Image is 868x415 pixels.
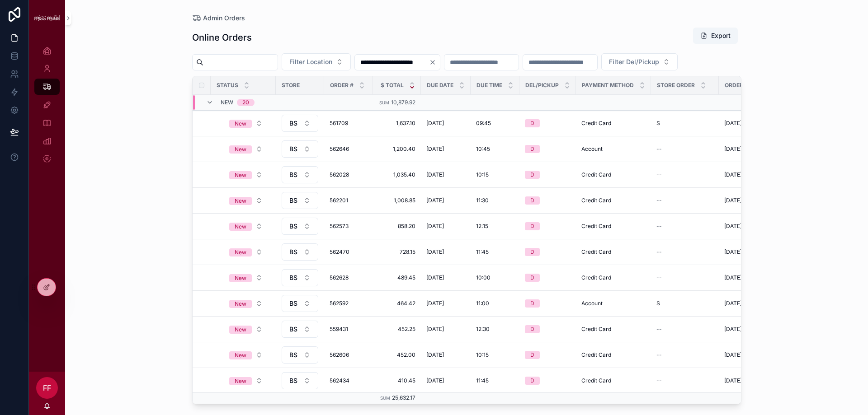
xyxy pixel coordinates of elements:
a: Select Button [281,294,319,312]
span: 10:00 [476,274,491,281]
span: [DATE] [426,351,444,359]
button: Select Button [222,218,270,234]
a: Credit Card [581,197,646,204]
a: [DATE] 1:28 pm [724,145,781,153]
a: Select Button [281,140,319,158]
span: BS [289,299,297,308]
a: [DATE] 10:18 am [724,351,781,359]
span: 11:45 [476,377,489,384]
span: Credit Card [581,120,611,127]
div: New [235,377,246,385]
span: [DATE] 10:18 am [724,351,765,359]
button: Select Button [222,295,270,312]
span: [DATE] 1:19 pm [724,197,762,204]
a: Credit Card [581,120,646,127]
a: Select Button [281,114,319,132]
span: Account [581,145,603,153]
a: Credit Card [581,351,646,359]
span: [DATE] 1:28 pm [724,145,763,153]
span: Filter Del/Pickup [609,57,659,66]
button: Select Button [282,218,318,235]
span: Due Time [476,82,502,89]
button: Select Button [282,115,318,132]
span: [DATE] [426,326,444,333]
div: New [235,248,246,256]
a: Credit Card [581,223,646,230]
a: [DATE] 1:09 pm [724,377,781,384]
span: Credit Card [581,274,611,281]
a: [DATE] 2:40 pm [724,300,781,307]
span: 1,637.10 [378,120,415,127]
a: 728.15 [378,248,415,256]
span: -- [656,326,662,333]
div: 20 [242,99,249,106]
div: New [235,326,246,334]
a: Credit Card [581,248,646,256]
a: Select Button [281,191,319,210]
span: [DATE] [426,171,444,178]
span: [DATE] [426,300,444,307]
a: Select Button [222,140,270,158]
span: Due Date [427,82,453,89]
a: 410.45 [378,377,415,384]
a: 562606 [330,351,368,359]
div: D [530,119,534,127]
span: BS [289,145,297,154]
a: [DATE] 10:22 am [724,171,781,178]
span: Admin Orders [203,14,245,23]
a: 562592 [330,300,368,307]
a: Select Button [281,269,319,287]
span: 562470 [330,248,368,256]
a: 562628 [330,274,368,281]
span: [DATE] 2:40 pm [724,300,764,307]
div: D [530,274,534,282]
button: Select Button [282,269,318,286]
span: [DATE] 11:53 am [724,274,765,281]
a: Credit Card [581,171,646,178]
span: 562434 [330,377,368,384]
span: BS [289,196,297,205]
span: -- [656,274,662,281]
button: Select Button [282,192,318,209]
a: [DATE] 1:19 pm [724,197,781,204]
span: [DATE] 3:24 pm [724,248,764,256]
span: [DATE] [426,223,444,230]
span: Credit Card [581,326,611,333]
button: Select Button [222,192,270,209]
a: 489.45 [378,274,415,281]
span: Order # [330,82,354,89]
span: [DATE] [426,248,444,256]
span: BS [289,119,297,128]
span: BS [289,273,297,282]
a: Select Button [222,346,270,364]
a: Select Button [222,372,270,389]
a: Select Button [281,320,319,338]
a: Select Button [222,243,270,261]
a: D [525,171,571,179]
a: [DATE] 1:22 pm [724,120,781,127]
a: Credit Card [581,274,646,281]
span: -- [656,248,662,256]
span: [DATE] [426,377,444,384]
a: D [525,351,571,359]
span: Credit Card [581,351,611,359]
a: [DATE] 11:53 am [724,274,781,281]
a: -- [656,197,713,204]
span: 09:45 [476,120,491,127]
span: 25,632.17 [392,394,415,401]
a: [DATE] [426,300,465,307]
a: 562201 [330,197,368,204]
button: Select Button [222,167,270,183]
div: D [530,171,534,179]
span: [DATE] 6:53 am [724,223,764,230]
a: 858.20 [378,223,415,230]
span: BS [289,376,297,385]
a: [DATE] 3:24 pm [724,248,781,256]
a: [DATE] [426,145,465,153]
a: [DATE] [426,120,465,127]
span: Status [217,82,238,89]
button: Select Button [282,295,318,312]
span: Store [282,82,300,89]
